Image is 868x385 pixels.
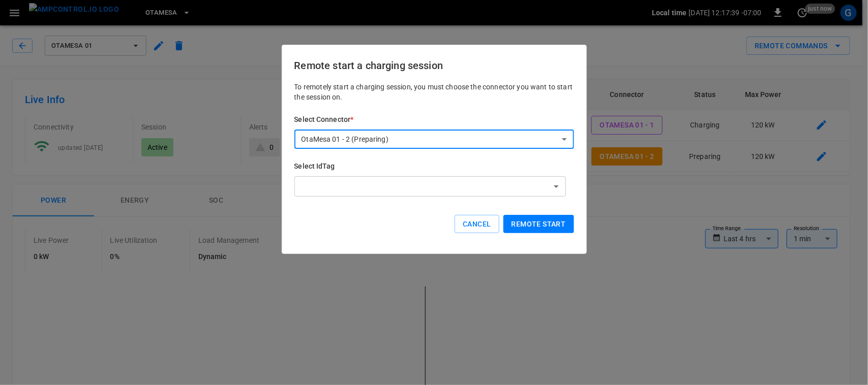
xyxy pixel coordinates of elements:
button: Cancel [455,215,499,234]
h6: Select IdTag [294,161,574,172]
h6: Remote start a charging session [294,57,574,74]
p: To remotely start a charging session, you must choose the connector you want to start the session... [294,82,574,102]
button: Remote start [503,215,574,234]
div: OtaMesa 01 - 2 (Preparing) [294,130,574,149]
h6: Select Connector [294,114,574,125]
